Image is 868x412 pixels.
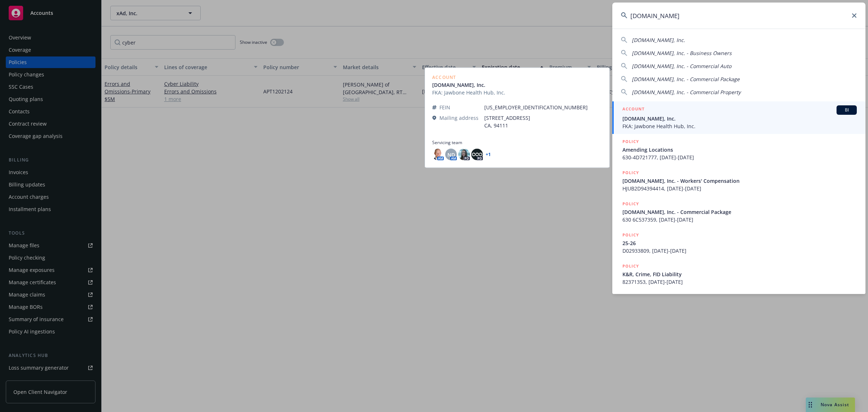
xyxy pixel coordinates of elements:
[622,169,639,176] h5: POLICY
[622,239,857,247] span: 25-26
[632,63,731,70] span: [DOMAIN_NAME], Inc. - Commercial Auto
[622,177,857,185] span: [DOMAIN_NAME], Inc. - Workers' Compensation
[622,208,857,216] span: [DOMAIN_NAME], Inc. - Commercial Package
[612,3,865,29] input: Search...
[612,134,865,165] a: POLICYAmending Locations630-4D721777, [DATE]-[DATE]
[612,196,865,227] a: POLICY[DOMAIN_NAME], Inc. - Commercial Package630 6C537359, [DATE]-[DATE]
[622,270,857,278] span: K&R, Crime, FID Liability
[622,262,639,270] h5: POLICY
[632,37,685,43] span: [DOMAIN_NAME], Inc.
[632,76,740,83] span: [DOMAIN_NAME], Inc. - Commercial Package
[622,185,857,192] span: HJUB2D94394414, [DATE]-[DATE]
[622,154,857,161] span: 630-4D721777, [DATE]-[DATE]
[622,278,857,286] span: 82371353, [DATE]-[DATE]
[622,115,857,122] span: [DOMAIN_NAME], Inc.
[612,165,865,196] a: POLICY[DOMAIN_NAME], Inc. - Workers' CompensationHJUB2D94394414, [DATE]-[DATE]
[622,247,857,255] span: D02933809, [DATE]-[DATE]
[839,107,854,113] span: BI
[612,258,865,290] a: POLICYK&R, Crime, FID Liability82371353, [DATE]-[DATE]
[622,105,644,114] h5: ACCOUNT
[622,200,639,207] h5: POLICY
[622,138,639,145] h5: POLICY
[622,146,857,154] span: Amending Locations
[612,101,865,134] a: ACCOUNTBI[DOMAIN_NAME], Inc.FKA: Jawbone Health Hub, Inc.
[622,122,857,130] span: FKA: Jawbone Health Hub, Inc.
[612,227,865,258] a: POLICY25-26D02933809, [DATE]-[DATE]
[622,216,857,223] span: 630 6C537359, [DATE]-[DATE]
[632,50,732,56] span: [DOMAIN_NAME], Inc. - Business Owners
[622,231,639,239] h5: POLICY
[632,89,741,96] span: [DOMAIN_NAME], Inc. - Commercial Property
